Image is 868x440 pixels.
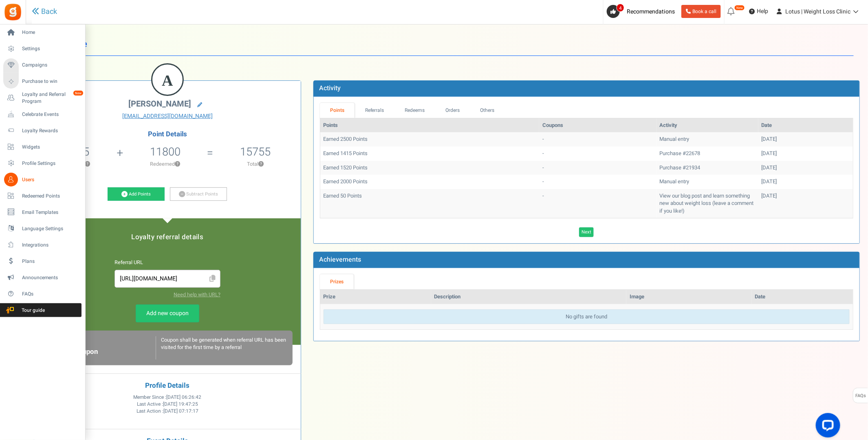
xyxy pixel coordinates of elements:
[22,91,82,105] span: Loyalty and Referral Program
[34,131,301,138] h4: Point Details
[746,5,771,18] a: Help
[170,187,227,201] a: Subtract Points
[681,5,721,18] a: Book a call
[324,309,850,324] div: No gifts are found
[762,136,850,143] div: [DATE]
[85,162,90,167] button: ?
[3,140,82,154] a: Widgets
[657,161,758,175] td: Purchase #21934
[320,274,354,289] a: Prizes
[539,161,657,175] td: -
[607,5,678,18] a: 4 Recommendations
[758,118,853,133] th: Date
[40,382,295,390] h4: Profile Details
[3,271,82,284] a: Announcements
[470,103,505,118] a: Others
[108,187,165,201] a: Add Points
[3,254,82,268] a: Plans
[22,242,79,249] span: Integrations
[320,103,355,118] a: Points
[320,161,539,175] td: Earned 1520 Points
[136,304,199,322] a: Add new coupon
[22,144,79,151] span: Widgets
[115,260,220,266] h6: Referral URL
[734,5,745,11] em: New
[320,189,539,218] td: Earned 50 Points
[539,132,657,147] td: -
[855,388,866,404] span: FAQs
[22,193,79,200] span: Redeemed Points
[320,175,539,189] td: Earned 2000 Points
[3,156,82,170] a: Profile Settings
[762,150,850,158] div: [DATE]
[22,62,79,69] span: Campaigns
[163,408,198,415] span: [DATE] 07:17:17
[755,7,768,16] span: Help
[539,189,657,218] td: -
[3,42,82,56] a: Settings
[22,29,79,36] span: Home
[150,146,181,158] h5: 11800
[762,192,850,200] div: [DATE]
[22,111,79,118] span: Celebrate Events
[539,175,657,189] td: -
[394,103,435,118] a: Redeems
[579,227,594,237] a: Next
[431,290,626,304] th: Description
[320,132,539,147] td: Earned 2500 Points
[22,160,79,167] span: Profile Settings
[3,173,82,187] a: Users
[22,258,79,265] span: Plans
[22,78,79,85] span: Purchase to win
[626,290,752,304] th: Image
[22,209,79,216] span: Email Templates
[128,98,191,110] span: [PERSON_NAME]
[4,3,22,21] img: Gratisfaction
[3,26,82,40] a: Home
[320,118,539,133] th: Points
[22,45,79,52] span: Settings
[156,336,287,360] div: Coupon shall be generated when referral URL has been visited for the first time by a referral
[657,189,758,218] td: View our blog post and learn something new about weight loss (leave a comment if you like!)
[22,127,79,134] span: Loyalty Rewards
[124,160,207,168] p: Redeemed
[240,146,271,158] h5: 15755
[539,118,657,133] th: Coupons
[3,189,82,203] a: Redeemed Points
[539,147,657,161] td: -
[435,103,470,118] a: Orders
[42,233,293,241] h5: Loyalty referral details
[4,307,61,314] span: Tour guide
[174,291,220,298] a: Need help with URL?
[319,83,341,93] b: Activity
[22,176,79,183] span: Users
[40,112,295,120] a: [EMAIL_ADDRESS][DOMAIN_NAME]
[206,272,219,286] span: Click to Copy
[137,408,198,415] span: Last Action :
[657,147,758,161] td: Purchase #22678
[3,75,82,89] a: Purchase to win
[152,64,183,96] figcaption: A
[22,291,79,298] span: FAQs
[355,103,394,118] a: Referrals
[40,33,854,56] h1: User Profile
[258,162,264,167] button: ?
[660,178,690,185] span: Manual entry
[48,340,156,356] h6: Loyalty Referral Coupon
[22,225,79,232] span: Language Settings
[3,222,82,236] a: Language Settings
[175,162,180,167] button: ?
[3,58,82,72] a: Campaigns
[627,7,675,16] span: Recommendations
[762,178,850,186] div: [DATE]
[3,205,82,219] a: Email Templates
[320,290,431,304] th: Prize
[752,290,853,304] th: Date
[617,4,624,12] span: 4
[660,135,690,143] span: Manual entry
[166,394,201,401] span: [DATE] 06:26:42
[3,287,82,301] a: FAQs
[320,147,539,161] td: Earned 1415 Points
[163,401,198,408] span: [DATE] 19:47:25
[3,107,82,121] a: Celebrate Events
